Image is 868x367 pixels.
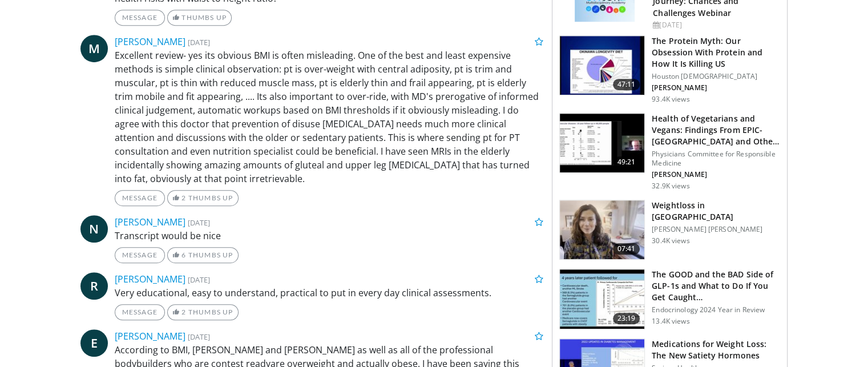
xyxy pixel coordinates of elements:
p: 32.9K views [652,182,689,191]
h3: Medications for Weight Loss: The New Satiety Hormones [652,338,780,361]
img: 756cb5e3-da60-49d4-af2c-51c334342588.150x105_q85_crop-smart_upscale.jpg [560,269,644,329]
a: Message [115,304,165,320]
p: 13.4K views [652,317,689,326]
h3: The Protein Myth: Our Obsession With Protein and How It Is Killing US [652,35,780,70]
span: 2 [181,193,186,202]
a: 47:11 The Protein Myth: Our Obsession With Protein and How It Is Killing US Houston [DEMOGRAPHIC_... [559,35,780,104]
h3: The GOOD and the BAD Side of GLP-1s and What to Do If You Get Caught… [652,269,780,303]
small: [DATE] [188,332,210,342]
p: [PERSON_NAME] [PERSON_NAME] [652,225,780,234]
a: N [80,215,108,243]
a: E [80,329,108,357]
small: [DATE] [188,275,210,285]
p: Houston [DEMOGRAPHIC_DATA] [652,72,780,81]
span: 49:21 [613,156,640,168]
a: [PERSON_NAME] [115,330,185,342]
a: Message [115,10,165,26]
a: Message [115,247,165,263]
a: 6 Thumbs Up [167,247,239,263]
a: 23:19 The GOOD and the BAD Side of GLP-1s and What to Do If You Get Caught… Endocrinology 2024 Ye... [559,269,780,329]
a: M [80,35,108,62]
p: Physicians Committee for Responsible Medicine [652,150,780,168]
img: b7b8b05e-5021-418b-a89a-60a270e7cf82.150x105_q85_crop-smart_upscale.jpg [560,36,644,95]
p: 30.4K views [652,236,689,245]
div: [DATE] [653,20,778,30]
p: [PERSON_NAME] [652,83,780,92]
span: 2 [181,308,186,316]
a: [PERSON_NAME] [115,216,185,228]
a: 2 Thumbs Up [167,304,239,320]
p: Transcript would be nice [115,229,544,243]
h3: Health of Vegetarians and Vegans: Findings From EPIC-[GEOGRAPHIC_DATA] and Othe… [652,113,780,147]
a: Thumbs Up [167,10,232,26]
small: [DATE] [188,37,210,47]
a: R [80,272,108,300]
a: [PERSON_NAME] [115,35,185,48]
p: [PERSON_NAME] [652,170,780,179]
small: [DATE] [188,217,210,228]
span: 47:11 [613,79,640,90]
a: 07:41 Weightloss in [GEOGRAPHIC_DATA] [PERSON_NAME] [PERSON_NAME] 30.4K views [559,200,780,260]
p: Very educational, easy to understand, practical to put in every day clinical assessments. [115,286,544,300]
h3: Weightloss in [GEOGRAPHIC_DATA] [652,200,780,223]
span: 6 [181,251,186,259]
p: 93.4K views [652,95,689,104]
p: Endocrinology 2024 Year in Review [652,305,780,314]
a: 49:21 Health of Vegetarians and Vegans: Findings From EPIC-[GEOGRAPHIC_DATA] and Othe… Physicians... [559,113,780,191]
img: 9983fed1-7565-45be-8934-aef1103ce6e2.150x105_q85_crop-smart_upscale.jpg [560,200,644,260]
p: Excellent review- yes its obvious BMI is often misleading. One of the best and least expensive me... [115,49,544,185]
img: 606f2b51-b844-428b-aa21-8c0c72d5a896.150x105_q85_crop-smart_upscale.jpg [560,114,644,173]
a: [PERSON_NAME] [115,273,185,285]
span: 07:41 [613,243,640,255]
span: 23:19 [613,313,640,324]
a: 2 Thumbs Up [167,190,239,206]
a: Message [115,190,165,206]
